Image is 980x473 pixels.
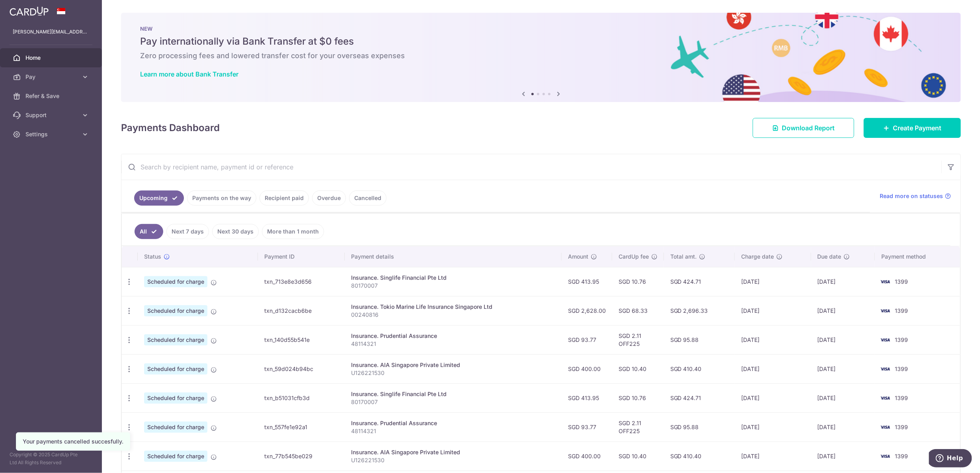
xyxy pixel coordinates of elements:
td: SGD 400.00 [562,354,612,383]
span: 1399 [895,307,908,314]
span: Refer & Save [25,92,78,100]
span: Support [25,111,78,119]
p: 00240816 [351,311,555,319]
td: [DATE] [735,412,811,442]
td: [DATE] [735,442,811,471]
td: [DATE] [735,325,811,354]
h6: Zero processing fees and lowered transfer cost for your overseas expenses [140,51,942,61]
span: 1399 [895,394,908,401]
div: Your payments cancelled succesfully. [23,438,123,446]
p: [PERSON_NAME][EMAIL_ADDRESS][PERSON_NAME][DOMAIN_NAME] [13,28,89,36]
span: Pay [25,73,78,81]
td: SGD 68.33 [612,296,664,325]
a: Next 7 days [166,224,209,239]
td: SGD 410.40 [664,354,735,383]
img: Bank Card [877,306,893,316]
div: Insurance. Prudential Assurance [351,332,555,340]
td: SGD 10.76 [612,267,664,296]
p: 48114321 [351,340,555,348]
span: Scheduled for charge [144,363,207,375]
td: SGD 93.77 [562,325,612,354]
span: Scheduled for charge [144,276,207,287]
td: SGD 424.71 [664,383,735,412]
td: SGD 413.95 [562,267,612,296]
td: txn_59d024b94bc [258,354,345,383]
img: Bank Card [877,393,893,403]
span: Amount [568,253,588,261]
a: Cancelled [349,190,387,206]
td: SGD 93.77 [562,412,612,442]
h4: Payments Dashboard [121,121,220,135]
span: 1399 [895,424,908,430]
td: SGD 10.40 [612,442,664,471]
img: Bank Card [877,451,893,461]
td: SGD 95.88 [664,325,735,354]
span: 1399 [895,365,908,372]
span: Scheduled for charge [144,451,207,462]
p: NEW [140,26,942,32]
iframe: Opens a widget where you can find more information [929,449,972,469]
a: Upcoming [134,190,184,206]
td: [DATE] [735,354,811,383]
span: Read more on statuses [880,192,943,200]
td: SGD 2.11 OFF225 [612,412,664,442]
span: Scheduled for charge [144,334,207,345]
div: Insurance. Tokio Marine Life Insurance Singapore Ltd [351,303,555,311]
img: Bank Card [877,364,893,374]
img: Bank Card [877,277,893,287]
td: [DATE] [811,325,875,354]
td: [DATE] [735,383,811,412]
span: Scheduled for charge [144,393,207,404]
img: CardUp [10,6,49,16]
span: 1399 [895,278,908,285]
div: Insurance. Singlife Financial Pte Ltd [351,390,555,398]
div: Insurance. Prudential Assurance [351,419,555,427]
p: U126221530 [351,369,555,377]
a: Download Report [753,118,854,138]
p: 48114321 [351,427,555,435]
span: Home [25,54,78,62]
td: SGD 424.71 [664,267,735,296]
span: 1399 [895,453,908,459]
td: [DATE] [735,296,811,325]
td: SGD 410.40 [664,442,735,471]
td: [DATE] [811,383,875,412]
a: More than 1 month [262,224,324,239]
span: Due date [818,253,841,261]
input: Search by recipient name, payment id or reference [121,154,941,180]
td: txn_557fe1e92a1 [258,412,345,442]
img: Bank Card [877,335,893,345]
td: SGD 413.95 [562,383,612,412]
td: txn_b51031cfb3d [258,383,345,412]
td: SGD 95.88 [664,412,735,442]
span: Total amt. [670,253,697,261]
td: txn_713e8e3d656 [258,267,345,296]
span: Scheduled for charge [144,305,207,316]
td: [DATE] [811,412,875,442]
a: Learn more about Bank Transfer [140,70,238,78]
div: Insurance. Singlife Financial Pte Ltd [351,274,555,282]
td: SGD 2,628.00 [562,296,612,325]
div: Insurance. AIA Singapore Private Limited [351,361,555,369]
td: [DATE] [811,354,875,383]
h5: Pay internationally via Bank Transfer at $0 fees [140,35,942,48]
a: Payments on the way [187,190,256,206]
p: 80170007 [351,398,555,406]
img: Bank transfer banner [121,13,961,102]
th: Payment details [345,246,561,267]
a: Create Payment [864,118,961,138]
th: Payment ID [258,246,345,267]
a: All [135,224,163,239]
img: Bank Card [877,422,893,432]
td: [DATE] [735,267,811,296]
td: txn_77b545be029 [258,442,345,471]
div: Insurance. AIA Singapore Private Limited [351,448,555,456]
td: SGD 400.00 [562,442,612,471]
td: [DATE] [811,296,875,325]
th: Payment method [875,246,960,267]
span: Status [144,253,161,261]
td: txn_140d55b541e [258,325,345,354]
p: 80170007 [351,282,555,290]
span: Settings [25,130,78,138]
td: SGD 10.76 [612,383,664,412]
